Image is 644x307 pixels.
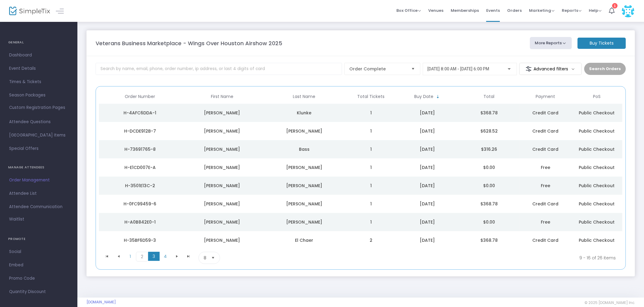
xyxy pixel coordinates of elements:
[265,164,344,170] div: Raymond
[9,145,68,153] span: Special Offers
[345,177,397,195] td: 1
[409,63,418,75] button: Select
[579,183,615,189] span: Public Checkout
[100,237,180,243] div: H-35BF6D59-3
[345,140,397,158] td: 1
[428,3,443,18] span: Venues
[345,231,397,249] td: 2
[458,177,520,195] td: $0.00
[529,8,554,13] span: Marketing
[530,37,572,49] button: More Reports
[116,254,121,259] span: Go to the previous page
[265,110,344,116] div: Klunke
[579,128,615,134] span: Public Checkout
[345,213,397,231] td: 1
[175,254,179,259] span: Go to the next page
[9,190,68,197] span: Attendee List
[100,110,180,116] div: H-4AFC6DDA-1
[486,3,500,18] span: Events
[579,164,615,170] span: Public Checkout
[99,89,622,249] div: Data table
[345,122,397,140] td: 1
[8,161,69,174] h4: MANAGE ATTENDEES
[541,164,550,170] span: Free
[105,254,110,259] span: Go to the first page
[9,105,65,111] span: Custom Registration Pages
[171,252,183,261] span: Go to the next page
[541,219,550,225] span: Free
[293,94,315,99] span: Last Name
[458,158,520,177] td: $0.00
[458,195,520,213] td: $368.78
[211,94,233,99] span: First Name
[396,8,421,13] span: Box Office
[136,252,148,261] span: Page 2
[532,237,558,243] span: Credit Card
[100,183,180,189] div: H-3501E13C-2
[398,128,457,134] div: 9/22/2025
[265,237,344,243] div: El Chaer
[125,94,155,99] span: Order Number
[100,146,180,152] div: H-73691765-8
[428,66,490,71] span: [DATE] 8:00 AM - [DATE] 6:00 PM
[183,164,262,170] div: Jonathan
[9,51,68,59] span: Dashboard
[100,201,180,207] div: H-0FC99459-6
[9,118,68,126] span: Attendee Questions
[579,219,615,225] span: Public Checkout
[532,201,558,207] span: Credit Card
[579,237,615,243] span: Public Checkout
[398,164,457,170] div: 9/18/2025
[9,248,68,256] span: Social
[8,233,69,245] h4: PROMOTE
[579,201,615,207] span: Public Checkout
[593,94,601,99] span: PoS
[532,128,558,134] span: Credit Card
[589,8,602,13] span: Help
[100,164,180,170] div: H-E1CD007E-A
[585,300,635,305] span: © 2025 [DOMAIN_NAME] Inc.
[183,219,262,225] div: Breanna
[9,216,24,222] span: Waitlist
[532,110,558,116] span: Credit Card
[398,183,457,189] div: 9/17/2025
[9,78,68,86] span: Times & Tickets
[183,146,262,152] div: Robert
[436,94,440,99] span: Sortable
[186,254,191,259] span: Go to the last page
[9,288,68,296] span: Quantity Discount
[124,252,136,261] span: Page 1
[101,252,113,261] span: Go to the first page
[458,140,520,158] td: $316.26
[9,203,68,211] span: Attendee Communication
[265,128,344,134] div: Skeen
[451,3,479,18] span: Memberships
[458,122,520,140] td: $628.52
[9,261,68,269] span: Embed
[265,219,344,225] div: Brower
[345,89,397,104] th: Total Tickets
[507,3,522,18] span: Orders
[612,3,618,8] div: 1
[265,201,344,207] div: Agban
[100,219,180,225] div: H-A0B842E0-1
[414,94,433,99] span: Buy Date
[9,91,68,99] span: Season Packages
[100,128,180,134] div: H-DCDE912B-7
[148,252,160,261] span: Page 3
[265,146,344,152] div: Bass
[579,146,615,152] span: Public Checkout
[541,183,550,189] span: Free
[526,66,532,72] img: filter
[350,66,407,72] span: Order Complete
[9,65,68,73] span: Event Details
[562,8,581,13] span: Reports
[345,104,397,122] td: 1
[86,300,116,305] a: [DOMAIN_NAME]
[519,63,582,75] m-button: Advanced filters
[483,94,494,99] span: Total
[265,183,344,189] div: Mikel
[345,195,397,213] td: 1
[183,110,262,116] div: Jeff
[183,183,262,189] div: Jim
